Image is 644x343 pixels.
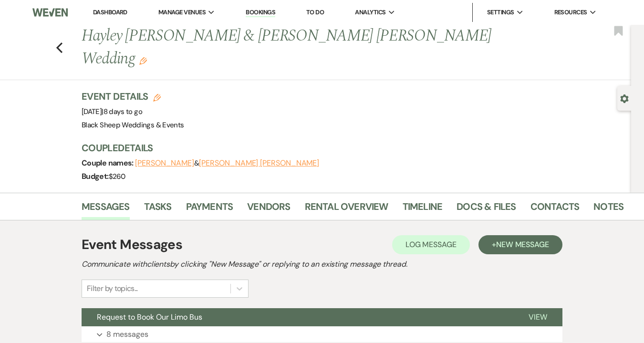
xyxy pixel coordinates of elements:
a: Notes [593,199,623,220]
p: 8 messages [106,328,148,341]
a: Tasks [144,199,172,220]
a: Contacts [530,199,580,220]
a: Dashboard [93,8,127,16]
span: & [135,158,319,168]
button: Edit [139,56,147,65]
span: View [529,312,547,322]
a: Bookings [246,8,275,17]
a: Rental Overview [305,199,388,220]
span: [DATE] [82,107,142,116]
a: To Do [306,8,324,16]
span: Budget: [82,171,109,181]
span: Couple names: [82,158,135,168]
h1: Event Messages [82,235,182,255]
span: Resources [554,8,587,17]
a: Messages [82,199,130,220]
span: Request to Book Our Limo Bus [97,312,202,322]
button: [PERSON_NAME] [PERSON_NAME] [199,159,319,167]
span: Settings [487,8,514,17]
span: Black Sheep Weddings & Events [82,120,184,130]
button: View [513,308,562,326]
button: 8 messages [82,326,562,343]
button: Log Message [392,235,470,254]
span: Analytics [355,8,385,17]
a: Timeline [403,199,443,220]
span: $260 [109,172,125,181]
a: Payments [186,199,233,220]
button: +New Message [478,235,562,254]
div: Filter by topics... [87,283,138,294]
h3: Event Details [82,90,184,103]
span: 8 days to go [104,107,142,116]
a: Docs & Files [457,199,516,220]
h1: Hayley [PERSON_NAME] & [PERSON_NAME] [PERSON_NAME] Wedding [82,25,509,70]
h2: Communicate with clients by clicking "New Message" or replying to an existing message thread. [82,259,562,270]
img: Weven Logo [32,2,68,22]
a: Vendors [247,199,290,220]
button: Request to Book Our Limo Bus [82,308,513,326]
span: Log Message [405,239,457,249]
span: Manage Venues [158,8,206,17]
button: [PERSON_NAME] [135,159,194,167]
span: New Message [496,239,549,249]
span: | [102,107,142,116]
button: Open lead details [620,94,629,103]
h3: Couple Details [82,141,616,155]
